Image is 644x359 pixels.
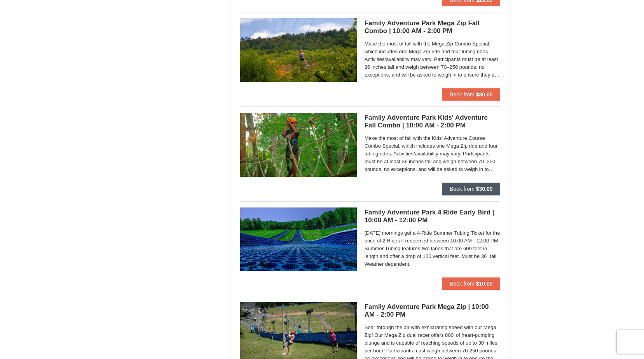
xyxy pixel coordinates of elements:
span: Make the most of fall with the Mega Zip Combo Special, which includes one Mega Zip ride and four ... [365,40,501,79]
h5: Family Adventure Park Mega Zip Fall Combo | 10:00 AM - 2:00 PM [365,19,501,35]
span: Book from [450,281,475,287]
span: Book from [450,186,475,192]
button: Book from $30.00 [442,88,501,101]
button: Book from $30.00 [442,183,501,195]
strong: $30.00 [476,186,493,192]
h5: Family Adventure Park Mega Zip | 10:00 AM - 2:00 PM [365,303,501,319]
button: Book from $10.00 [442,277,501,290]
h5: Family Adventure Park Kids' Adventure Fall Combo | 10:00 AM - 2:00 PM [365,114,501,129]
img: 6619925-18-3c99bf8f.jpg [240,207,357,271]
img: 6619925-38-a1eef9ea.jpg [240,18,357,82]
span: [DATE] mornings get a 4-Ride Summer Tubing Ticket for the price of 2 Rides if redeemed between 10... [365,229,501,268]
span: Book from [450,91,475,98]
span: Make the most of fall with the Kids' Adventure Course Combo Special, which includes one Mega Zip ... [365,134,501,173]
img: 6619925-37-774baaa7.jpg [240,113,357,176]
h5: Family Adventure Park 4 Ride Early Bird | 10:00 AM - 12:00 PM [365,209,501,224]
strong: $10.00 [476,281,493,287]
strong: $30.00 [476,91,493,98]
